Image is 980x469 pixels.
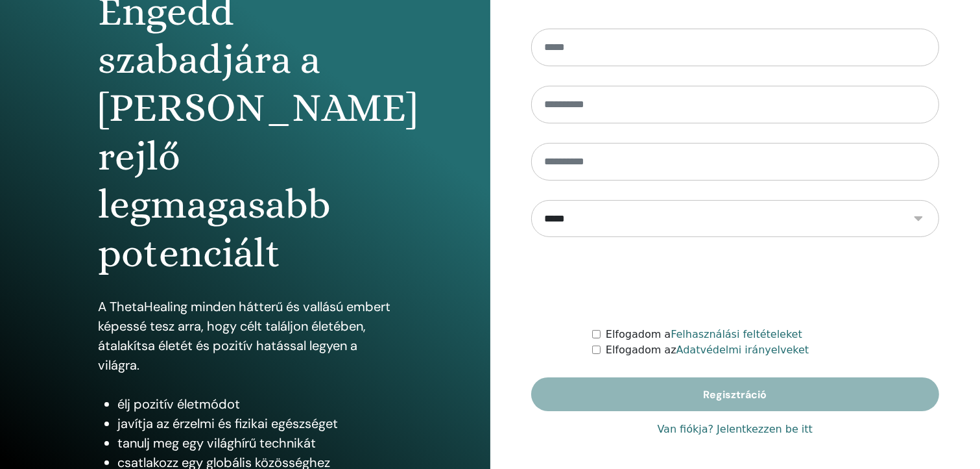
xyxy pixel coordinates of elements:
a: Adatvédelmi irányelveket [676,344,809,356]
font: Elfogadom az [606,344,676,356]
a: Felhasználási feltételeket [671,328,802,340]
font: tanulj meg egy világhírű technikát [117,435,316,451]
font: élj pozitív életmódot [117,396,240,412]
iframe: reCAPTCHA [636,257,833,307]
font: javítja az érzelmi és fizikai egészséget [117,415,338,432]
font: Elfogadom a [606,328,671,340]
font: A ThetaHealing minden hátterű és vallású embert képessé tesz arra, hogy célt találjon életében, á... [98,298,390,374]
a: Van fiókja? Jelentkezzen be itt [658,422,813,437]
font: Van fiókja? Jelentkezzen be itt [658,423,813,435]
